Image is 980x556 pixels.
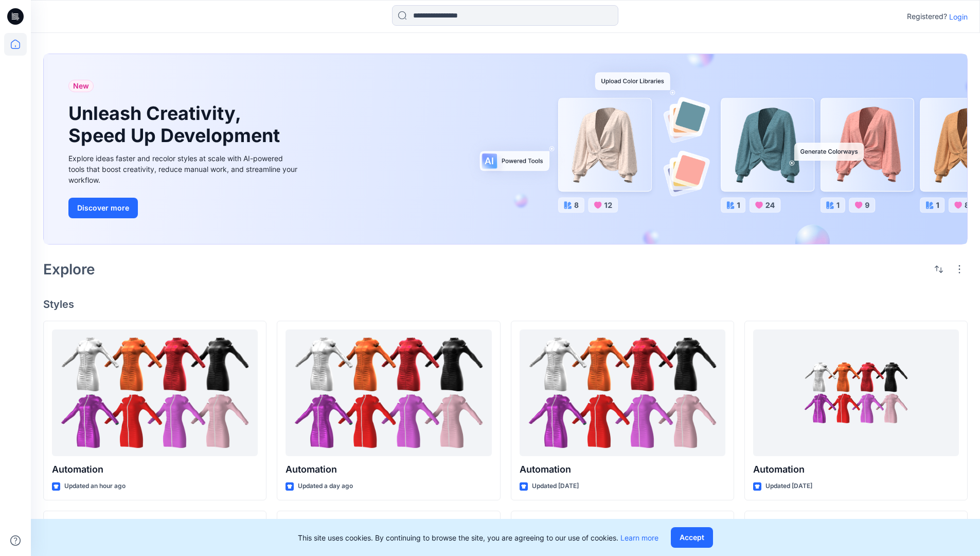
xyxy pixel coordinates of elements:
[52,462,258,477] p: Automation
[298,532,658,543] p: This site uses cookies. By continuing to browse the site, you are agreeing to our use of cookies.
[949,11,968,22] p: Login
[43,261,95,277] h2: Explore
[52,329,258,457] a: Automation
[64,481,126,492] p: Updated an hour ago
[73,80,89,92] span: New
[753,329,959,457] a: Automation
[520,329,725,457] a: Automation
[532,481,579,492] p: Updated [DATE]
[753,462,959,477] p: Automation
[68,102,284,147] h1: Unleash Creativity, Speed Up Development
[68,198,300,218] a: Discover more
[68,198,138,218] button: Discover more
[671,527,713,548] button: Accept
[286,329,491,457] a: Automation
[620,533,658,542] a: Learn more
[907,10,947,23] p: Registered?
[43,298,968,310] h4: Styles
[298,481,353,492] p: Updated a day ago
[286,462,491,477] p: Automation
[520,462,725,477] p: Automation
[68,153,300,185] div: Explore ideas faster and recolor styles at scale with AI-powered tools that boost creativity, red...
[765,481,812,492] p: Updated [DATE]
